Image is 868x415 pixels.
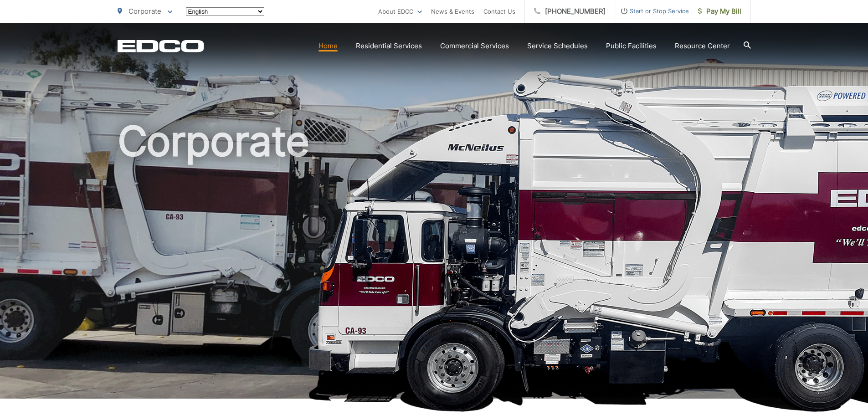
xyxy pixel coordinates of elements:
a: Public Facilities [606,41,657,51]
a: Contact Us [483,6,515,17]
span: Corporate [128,7,161,15]
a: Residential Services [356,41,422,51]
a: EDCD logo. Return to the homepage. [118,40,204,52]
a: Commercial Services [440,41,509,51]
span: Pay My Bill [698,6,741,17]
a: Home [318,41,338,51]
a: About EDCO [378,6,422,17]
select: Select a language [186,7,264,16]
h1: Corporate [118,118,751,407]
a: Resource Center [675,41,730,51]
a: Service Schedules [527,41,588,51]
a: News & Events [431,6,474,17]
